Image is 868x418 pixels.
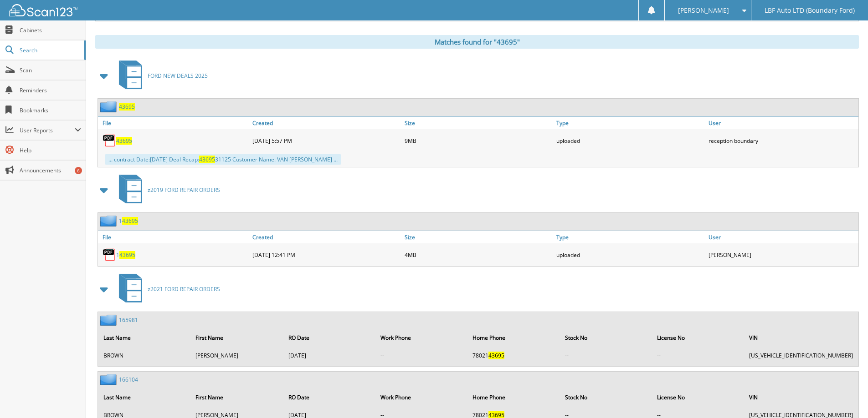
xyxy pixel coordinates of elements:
[250,117,402,129] a: Created
[284,348,375,363] td: [DATE]
[113,58,208,94] a: FORD NEW DEALS 2025
[284,388,375,407] th: RO Date
[20,66,81,74] span: Scan
[119,217,138,225] a: 143695
[560,328,652,347] th: Stock No
[554,117,706,129] a: Type
[250,231,402,243] a: Created
[706,117,858,129] a: User
[119,103,135,111] a: 43695
[468,348,560,363] td: 78021
[554,231,706,243] a: Type
[98,117,250,129] a: File
[402,231,555,243] a: Size
[468,388,560,407] th: Home Phone
[20,126,75,134] span: User Reports
[113,172,220,208] a: z2019 FORD REPAIR ORDERS
[199,156,215,163] span: 43695
[191,348,283,363] td: [PERSON_NAME]
[706,231,858,243] a: User
[402,117,555,129] a: Size
[376,388,467,407] th: Work Phone
[284,328,375,347] th: RO Date
[148,285,220,293] span: z2021 FORD REPAIR ORDERS
[191,388,283,407] th: First Name
[116,251,135,259] a: 143695
[706,246,858,264] div: [PERSON_NAME]
[20,146,81,154] span: Help
[560,388,652,407] th: Stock No
[20,26,81,34] span: Cabinets
[20,86,81,94] span: Reminders
[103,248,116,262] img: PDF.png
[745,388,858,407] th: VIN
[554,246,706,264] div: uploaded
[250,246,402,264] div: [DATE] 12:41 PM
[706,131,858,150] div: reception boundary
[468,328,560,347] th: Home Phone
[402,131,555,150] div: 9MB
[119,316,138,324] a: 165981
[376,328,467,347] th: Work Phone
[20,106,81,114] span: Bookmarks
[20,46,80,54] span: Search
[100,215,119,227] img: folder2.png
[822,374,868,418] iframe: Chat Widget
[116,137,132,145] a: 43695
[20,166,81,174] span: Announcements
[250,131,402,150] div: [DATE] 5:57 PM
[148,186,220,194] span: z2019 FORD REPAIR ORDERS
[99,388,190,407] th: Last Name
[113,271,220,307] a: z2021 FORD REPAIR ORDERS
[119,376,138,383] a: 166104
[652,328,744,347] th: License No
[554,131,706,150] div: uploaded
[103,134,116,147] img: PDF.png
[148,72,208,80] span: FORD NEW DEALS 2025
[100,314,119,326] img: folder2.png
[119,251,135,259] span: 43695
[99,328,190,347] th: Last Name
[100,374,119,385] img: folder2.png
[122,217,138,225] span: 43695
[191,328,283,347] th: First Name
[376,348,467,363] td: --
[98,231,250,243] a: File
[99,348,190,363] td: BROWN
[95,35,859,49] div: Matches found for "43695"
[652,348,744,363] td: --
[745,328,858,347] th: VIN
[100,101,119,112] img: folder2.png
[402,246,555,264] div: 4MB
[560,348,652,363] td: --
[105,154,341,165] div: ... contract Date:[DATE] Deal Recap: 31125 Customer Name: VAN [PERSON_NAME] ...
[75,167,82,174] div: 6
[765,8,855,13] span: LBF Auto LTD (Boundary Ford)
[652,388,744,407] th: License No
[678,8,729,13] span: [PERSON_NAME]
[745,348,858,363] td: [US_VEHICLE_IDENTIFICATION_NUMBER]
[9,4,77,16] img: scan123-logo-white.svg
[488,352,504,359] span: 43695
